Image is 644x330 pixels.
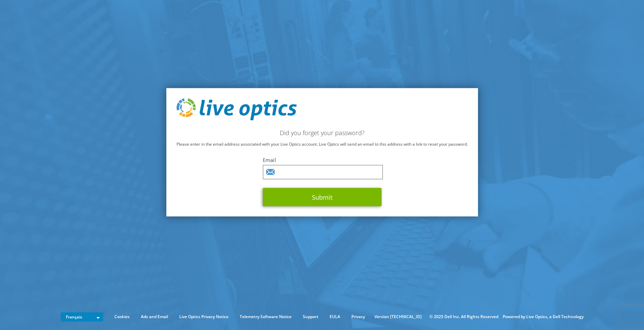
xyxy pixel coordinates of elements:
[235,313,297,320] a: Telemetry Software Notice
[325,313,345,320] a: EULA
[174,313,234,320] a: Live Optics Privacy Notice
[109,313,135,320] a: Cookies
[136,313,173,320] a: Ads and Email
[177,98,297,121] img: live_optics_svg.svg
[371,313,425,320] li: Version [TECHNICAL_ID]
[177,129,468,136] h2: Did you forget your password?
[503,313,584,320] li: Powered by Live Optics, a Dell Technology
[426,313,502,320] li: © 2025 Dell Inc. All Rights Reserved
[263,188,382,206] button: Submit
[298,313,324,320] a: Support
[346,313,370,320] a: Privacy
[177,141,468,148] p: Please enter in the email address associated with your Live Optics account. Live Optics will send...
[263,157,382,163] label: Email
